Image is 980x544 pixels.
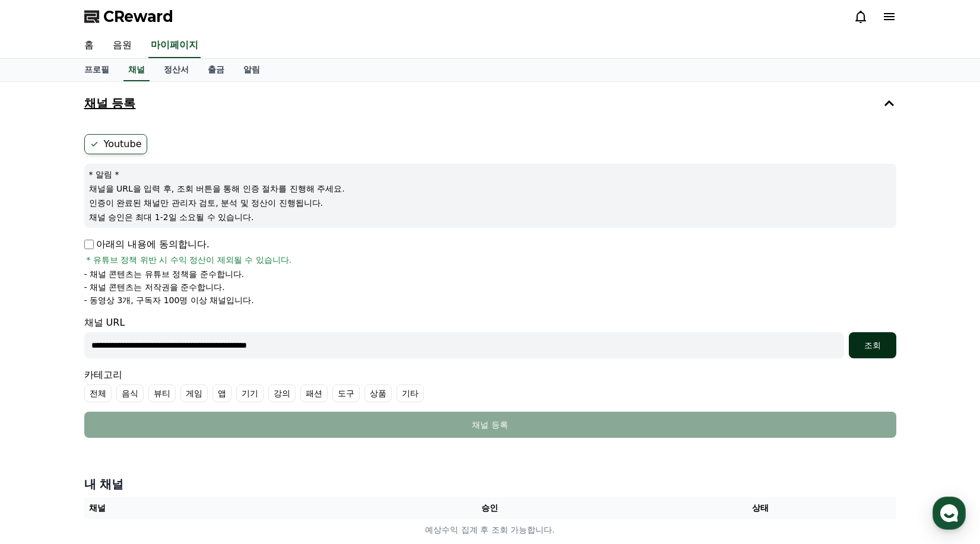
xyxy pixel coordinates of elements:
[108,419,873,431] div: 채널 등록
[84,316,896,358] div: 채널 URL
[103,7,173,26] span: CReward
[84,412,896,438] button: 채널 등록
[213,384,231,402] label: 앱
[236,384,264,402] label: 기기
[183,394,198,403] span: 설정
[37,394,45,403] span: 홈
[84,368,896,402] div: 카테고리
[84,384,112,402] label: 전체
[84,519,896,541] td: 예상수익 집계 후 조회 가능합니다.
[332,384,360,402] label: 도구
[84,476,896,492] h4: 내 채널
[123,59,150,81] a: 채널
[78,376,153,406] a: 대화
[397,384,424,402] label: 기타
[103,33,141,58] a: 음원
[84,134,147,154] label: Youtube
[75,33,103,58] a: 홈
[154,59,198,81] a: 정산서
[198,59,234,81] a: 출금
[84,7,173,26] a: CReward
[84,268,245,280] p: - 채널 콘텐츠는 유튜브 정책을 준수합니다.
[354,497,625,519] th: 승인
[300,384,328,402] label: 패션
[84,281,225,293] p: - 채널 콘텐츠는 저작권을 준수합니다.
[849,332,896,358] button: 조회
[268,384,296,402] label: 강의
[89,211,892,223] p: 채널 승인은 최대 1-2일 소요될 수 있습니다.
[148,384,176,402] label: 뷰티
[625,497,896,519] th: 상태
[80,87,901,120] button: 채널 등록
[84,97,136,110] h4: 채널 등록
[854,339,892,351] div: 조회
[234,59,269,81] a: 알림
[87,254,292,266] span: * 유튜브 정책 위반 시 수익 정산이 제외될 수 있습니다.
[148,33,201,58] a: 마이페이지
[89,183,892,195] p: 채널을 URL을 입력 후, 조회 버튼을 통해 인증 절차를 진행해 주세요.
[89,197,892,209] p: 인증이 완료된 채널만 관리자 검토, 분석 및 정산이 진행됩니다.
[109,395,123,404] span: 대화
[116,384,144,402] label: 음식
[4,376,78,406] a: 홈
[84,237,210,252] p: 아래의 내용에 동의합니다.
[153,376,228,406] a: 설정
[84,497,355,519] th: 채널
[84,294,254,306] p: - 동영상 3개, 구독자 100명 이상 채널입니다.
[180,384,208,402] label: 게임
[75,59,119,81] a: 프로필
[364,384,392,402] label: 상품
